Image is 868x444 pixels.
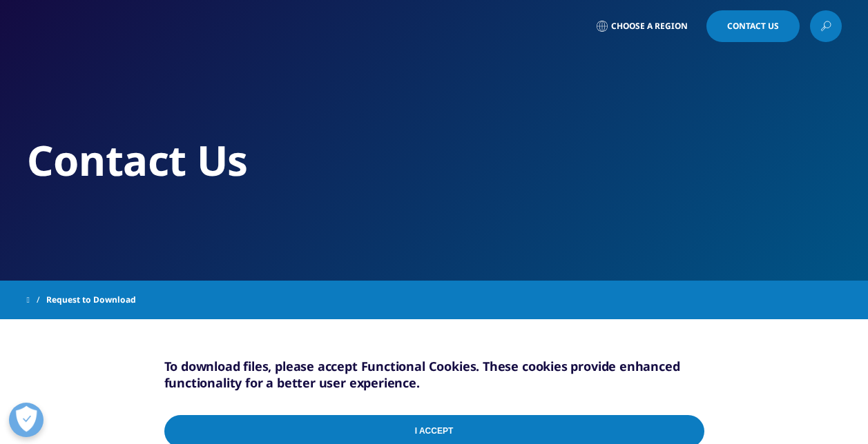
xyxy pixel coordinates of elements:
a: Contact Us [706,10,800,42]
span: Choose a Region [611,21,688,32]
button: Open Preferences [9,403,44,437]
span: Contact Us [727,22,779,30]
h2: Contact Us [27,134,842,186]
h5: To download files, please accept Functional Cookies. These cookies provide enhanced functionality... [164,358,704,391]
span: Request to Download [46,287,136,312]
